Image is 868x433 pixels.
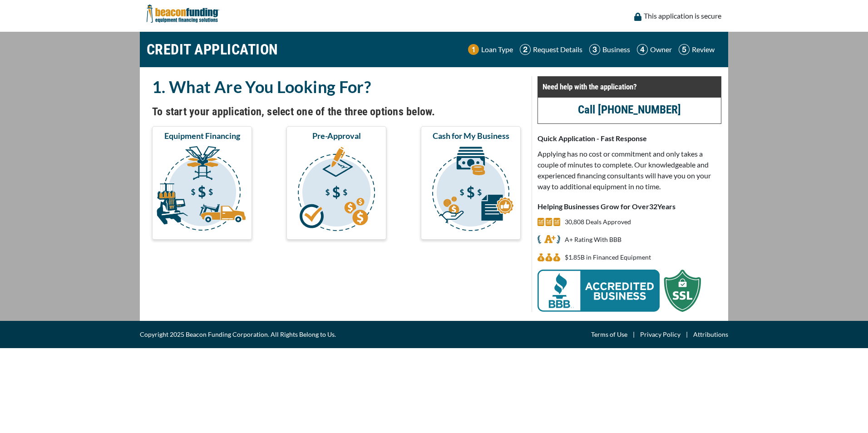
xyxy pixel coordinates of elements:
span: Pre-Approval [312,130,361,141]
span: Cash for My Business [433,130,509,141]
img: Step 5 [679,44,690,55]
p: Business [602,44,630,55]
img: BBB Acredited Business and SSL Protection [538,270,701,312]
p: 30,808 Deals Approved [565,216,631,227]
h4: To start your application, select one of the three options below. [152,104,521,119]
p: $1,846,242,215 in Financed Equipment [565,252,651,263]
img: Step 3 [589,44,600,55]
img: Step 1 [468,44,479,55]
p: Review [692,44,715,55]
img: Step 4 [637,44,648,55]
p: A+ Rating With BBB [565,234,621,245]
p: Applying has no cost or commitment and only takes a couple of minutes to complete. Our knowledgea... [538,148,721,192]
img: Step 2 [520,44,531,55]
a: Call [PHONE_NUMBER] [578,103,681,116]
img: Cash for My Business [423,145,519,236]
span: Equipment Financing [164,130,240,141]
a: Attributions [693,329,728,340]
p: Quick Application - Fast Response [538,133,721,144]
span: 32 [649,202,657,211]
span: | [681,329,693,340]
h2: 1. What Are You Looking For? [152,76,521,97]
button: Equipment Financing [152,126,252,240]
p: Loan Type [481,44,513,55]
img: Equipment Financing [154,145,250,236]
button: Cash for My Business [421,126,521,240]
p: Need help with the application? [542,81,716,92]
p: Owner [650,44,672,55]
p: This application is secure [644,10,721,21]
img: lock icon to convery security [634,13,641,21]
span: | [627,329,640,340]
p: Request Details [533,44,582,55]
a: Privacy Policy [640,329,681,340]
img: Pre-Approval [288,145,385,236]
h1: CREDIT APPLICATION [147,36,278,63]
a: Terms of Use [591,329,627,340]
span: Copyright 2025 Beacon Funding Corporation. All Rights Belong to Us. [140,329,336,340]
p: Helping Businesses Grow for Over Years [538,201,721,212]
button: Pre-Approval [286,126,386,240]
